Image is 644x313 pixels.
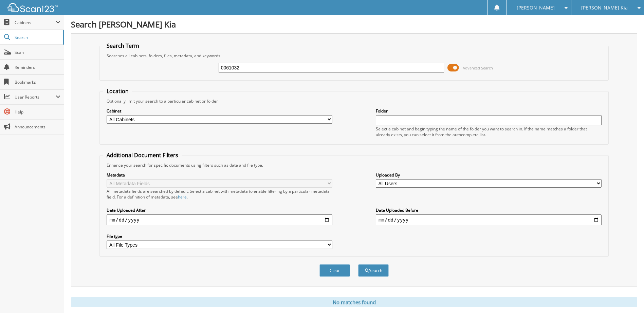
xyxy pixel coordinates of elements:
[103,53,605,59] div: Searches all cabinets, folders, files, metadata, and keywords
[15,124,60,130] span: Announcements
[376,207,602,213] label: Date Uploaded Before
[376,126,602,138] div: Select a cabinet and begin typing the name of the folder you want to search in. If the name match...
[103,42,143,49] legend: Search Term
[71,19,637,30] h1: Search [PERSON_NAME] Kia
[178,194,187,200] a: here
[103,151,182,159] legend: Additional Document Filters
[15,49,60,55] span: Scan
[107,233,332,239] label: File type
[376,172,602,178] label: Uploaded By
[15,94,56,100] span: User Reports
[581,6,628,10] span: [PERSON_NAME] Kia
[107,207,332,213] label: Date Uploaded After
[376,214,602,225] input: end
[15,79,60,85] span: Bookmarks
[463,65,493,70] span: Advanced Search
[7,3,58,12] img: scan123-logo-white.svg
[103,98,605,104] div: Optionally limit your search to a particular cabinet or folder
[103,162,605,168] div: Enhance your search for specific documents using filters such as date and file type.
[376,108,602,114] label: Folder
[103,87,132,95] legend: Location
[15,64,60,70] span: Reminders
[107,214,332,225] input: start
[15,35,59,40] span: Search
[107,188,332,200] div: All metadata fields are searched by default. Select a cabinet with metadata to enable filtering b...
[319,264,350,277] button: Clear
[358,264,389,277] button: Search
[107,108,332,114] label: Cabinet
[517,6,555,10] span: [PERSON_NAME]
[15,20,56,25] span: Cabinets
[107,172,332,178] label: Metadata
[71,297,637,307] div: No matches found
[15,109,60,115] span: Help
